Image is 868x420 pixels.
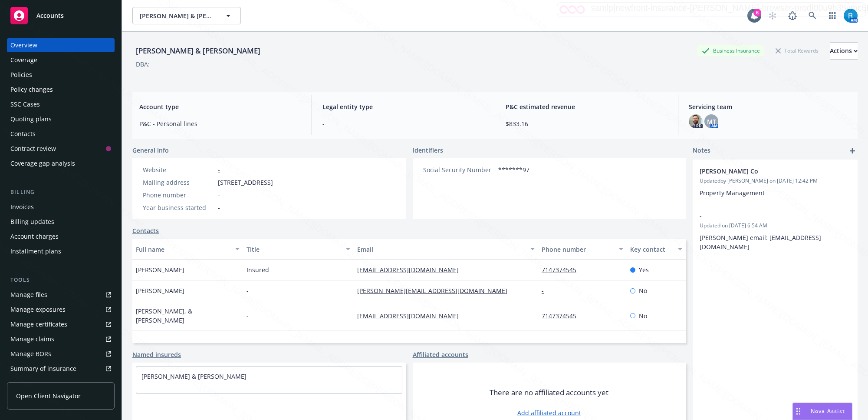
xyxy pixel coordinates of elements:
a: Start snowing [764,7,781,24]
div: Drag to move [793,403,804,420]
a: Summary of insurance [7,362,115,376]
span: Property Management [700,189,765,197]
div: Summary of insurance [10,362,76,376]
span: Nova Assist [811,407,845,415]
div: Year business started [143,203,214,212]
div: Tools [7,276,115,284]
span: No [639,286,647,295]
span: Updated on [DATE] 6:54 AM [700,222,851,230]
a: Installment plans [7,244,115,258]
a: Manage exposures [7,303,115,317]
span: Updated by [PERSON_NAME] on [DATE] 12:42 PM [700,177,851,185]
div: Title [247,245,341,254]
span: - [218,190,220,200]
a: Report a Bug [784,7,801,24]
div: Coverage gap analysis [10,157,75,170]
span: Servicing team [689,102,851,111]
div: Manage BORs [10,347,51,361]
span: Legal entity type [322,102,484,111]
div: Manage certificates [10,317,67,331]
div: Full name [136,245,230,254]
a: Policies [7,68,115,82]
span: $833.16 [506,119,667,128]
div: 6 [753,9,761,17]
div: [PERSON_NAME] CoUpdatedby [PERSON_NAME] on [DATE] 12:42 PMProperty Management [693,160,858,204]
div: Manage exposures [10,303,66,317]
div: Key contact [630,245,673,254]
div: -Updated on [DATE] 6:54 AM[PERSON_NAME] email: [EMAIL_ADDRESS][DOMAIN_NAME] [693,204,858,258]
a: Manage BORs [7,347,115,361]
span: [PERSON_NAME], & [PERSON_NAME] [136,307,240,325]
div: Policy changes [10,83,53,97]
span: [PERSON_NAME] [136,265,184,274]
a: Switch app [824,7,841,24]
span: MT [707,117,716,126]
button: Actions [830,42,858,60]
a: Affiliated accounts [413,350,468,359]
span: Yes [639,265,649,274]
a: [PERSON_NAME][EMAIL_ADDRESS][DOMAIN_NAME] [357,287,514,295]
div: Manage claims [10,332,54,346]
span: - [322,119,484,128]
div: Billing updates [10,215,54,229]
div: Total Rewards [771,45,823,56]
span: Account type [139,102,301,111]
span: - [247,311,249,320]
div: Account charges [10,230,59,243]
span: P&C estimated revenue [506,102,667,111]
a: Contract review [7,142,115,156]
a: Contacts [7,127,115,141]
span: No [639,311,647,320]
button: Email [354,239,538,260]
span: Identifiers [413,146,443,155]
img: photo [689,114,703,128]
div: DBA: - [136,60,152,69]
a: add [847,146,858,156]
span: - [218,203,220,212]
div: Overview [10,38,37,52]
a: Billing updates [7,215,115,229]
span: Insured [247,265,269,274]
button: Full name [132,239,243,260]
div: Phone number [143,190,214,200]
img: photo [844,9,858,23]
a: Coverage [7,53,115,67]
span: [PERSON_NAME] email: [EMAIL_ADDRESS][DOMAIN_NAME] [700,233,821,251]
div: Phone number [542,245,614,254]
span: [PERSON_NAME] Co [700,167,828,176]
a: 7147374545 [542,312,583,320]
a: - [218,166,220,174]
span: [PERSON_NAME] & [PERSON_NAME] [140,11,215,20]
a: 7147374545 [542,266,583,274]
a: Named insureds [132,350,181,359]
span: There are no affiliated accounts yet [490,387,608,398]
span: [PERSON_NAME] [136,286,184,295]
a: Manage claims [7,332,115,346]
a: Coverage gap analysis [7,157,115,170]
a: Search [804,7,821,24]
div: Coverage [10,53,37,67]
a: Manage certificates [7,317,115,331]
button: Title [243,239,354,260]
a: [EMAIL_ADDRESS][DOMAIN_NAME] [357,312,466,320]
a: Accounts [7,3,115,28]
div: Billing [7,188,115,197]
a: Account charges [7,230,115,243]
span: P&C - Personal lines [139,119,301,128]
span: Notes [693,146,710,156]
div: Installment plans [10,244,61,258]
span: Accounts [36,12,64,19]
span: [STREET_ADDRESS] [218,178,273,187]
a: Overview [7,38,115,52]
div: Mailing address [143,178,214,187]
a: Add affiliated account [517,408,581,417]
div: Policies [10,68,32,82]
a: Contacts [132,226,159,235]
div: Email [357,245,525,254]
div: Social Security Number [423,165,495,174]
div: Contract review [10,142,56,156]
div: Website [143,165,214,174]
a: Manage files [7,288,115,302]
